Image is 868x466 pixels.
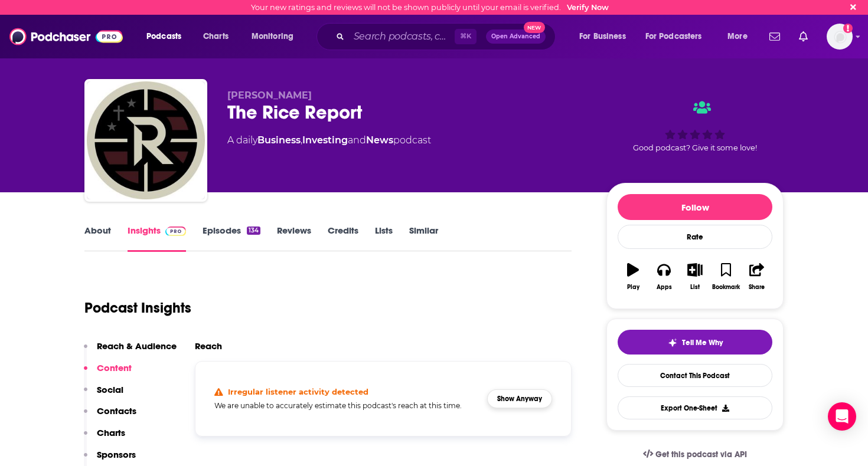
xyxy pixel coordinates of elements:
span: Tell Me Why [682,338,723,347]
button: Bookmark [710,255,741,298]
span: Monitoring [252,28,293,45]
button: Reach & Audience [84,340,177,362]
a: Episodes134 [203,225,260,252]
p: Sponsors [97,449,136,460]
button: Contacts [84,405,136,427]
div: Play [627,284,639,291]
button: Show Anyway [487,389,552,408]
div: A daily podcast [227,133,431,147]
a: Verify Now [567,3,609,12]
img: User Profile [827,24,853,50]
span: ⌘ K [455,29,477,44]
h5: We are unable to accurately estimate this podcast's reach at this time. [214,401,478,410]
div: Share [749,284,765,291]
span: More [727,28,748,45]
h1: Podcast Insights [84,299,191,317]
button: Follow [618,194,772,220]
span: Get this podcast via API [655,449,747,460]
a: Reviews [277,225,311,252]
button: open menu [638,27,719,46]
button: Content [84,362,132,384]
div: 134 [247,227,260,235]
button: Open AdvancedNew [486,29,546,44]
div: Your new ratings and reviews will not be shown publicly until your email is verified. [251,3,609,12]
button: Play [618,255,648,298]
a: Business [257,134,301,146]
a: Similar [409,225,438,252]
span: For Business [579,28,626,45]
span: Open Advanced [491,34,540,40]
a: News [366,134,393,146]
h4: Irregular listener activity detected [228,387,368,396]
a: Contact This Podcast [618,364,772,387]
span: [PERSON_NAME] [227,90,312,101]
span: , [301,134,302,146]
span: Charts [203,28,229,45]
a: Charts [195,27,236,46]
span: and [348,134,366,146]
div: Good podcast? Give it some love! [606,90,784,163]
a: Show notifications dropdown [765,27,785,47]
p: Contacts [97,405,136,416]
button: open menu [243,27,309,46]
a: Credits [328,225,358,252]
span: Good podcast? Give it some love! [633,143,757,152]
span: New [524,22,545,33]
button: Social [84,384,123,406]
button: List [680,255,710,298]
button: open menu [571,27,641,46]
p: Charts [97,427,125,438]
svg: Email not verified [843,24,853,33]
button: open menu [138,27,197,46]
div: Search podcasts, credits, & more... [328,23,567,50]
div: Apps [657,284,672,291]
img: The Rice Report [87,81,205,199]
div: Bookmark [712,284,740,291]
button: Export One-Sheet [618,396,772,419]
img: tell me why sparkle [668,338,677,347]
span: Logged in as brendanmontesinos1 [827,24,853,50]
a: Lists [375,225,393,252]
span: For Podcasters [645,28,702,45]
div: Open Intercom Messenger [828,402,856,431]
div: Rate [618,225,772,249]
button: tell me why sparkleTell Me Why [618,330,772,355]
p: Content [97,362,132,373]
button: Apps [648,255,679,298]
p: Reach & Audience [97,340,177,352]
span: Podcasts [146,28,181,45]
button: Share [742,255,772,298]
a: Show notifications dropdown [794,27,812,47]
p: Social [97,384,123,395]
input: Search podcasts, credits, & more... [349,27,455,46]
h2: Reach [195,340,222,352]
div: List [690,284,700,291]
img: Podchaser - Follow, Share and Rate Podcasts [9,25,123,48]
a: InsightsPodchaser Pro [128,225,186,252]
img: Podchaser Pro [165,227,186,236]
button: open menu [719,27,762,46]
button: Charts [84,427,125,449]
a: About [84,225,111,252]
a: Investing [302,134,348,146]
button: Show profile menu [827,24,853,50]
